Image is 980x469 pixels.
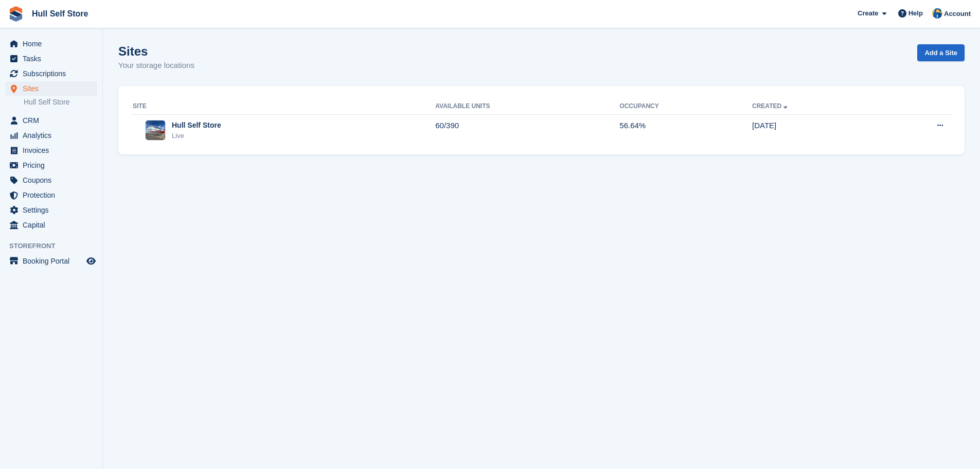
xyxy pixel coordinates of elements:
[24,97,97,107] a: Hull Self Store
[23,188,84,202] span: Protection
[23,113,84,128] span: CRM
[5,203,97,217] a: menu
[9,241,102,251] span: Storefront
[944,9,971,19] span: Account
[619,98,752,115] th: Occupancy
[752,114,879,146] td: [DATE]
[23,128,84,143] span: Analytics
[932,8,942,19] img: Hull Self Store
[85,255,97,267] a: Preview store
[435,114,619,146] td: 60/390
[908,8,923,19] span: Help
[858,8,878,19] span: Create
[23,173,84,187] span: Coupons
[23,254,84,268] span: Booking Portal
[23,143,84,158] span: Invoices
[5,173,97,187] a: menu
[131,98,435,115] th: Site
[5,113,97,128] a: menu
[435,98,619,115] th: Available Units
[5,37,97,51] a: menu
[28,5,92,22] a: Hull Self Store
[172,120,221,131] div: Hull Self Store
[23,158,84,172] span: Pricing
[5,218,97,232] a: menu
[5,143,97,158] a: menu
[5,81,97,96] a: menu
[146,120,165,140] img: Image of Hull Self Store site
[5,128,97,143] a: menu
[8,6,24,22] img: stora-icon-8386f47178a22dfd0bd8f6a31ec36ba5ce8667c1dd55bd0f319d3a0aa187defe.svg
[5,158,97,172] a: menu
[619,114,752,146] td: 56.64%
[23,218,84,232] span: Capital
[752,102,790,110] a: Created
[23,66,84,81] span: Subscriptions
[5,51,97,66] a: menu
[917,44,965,61] a: Add a Site
[5,188,97,202] a: menu
[5,66,97,81] a: menu
[23,37,84,51] span: Home
[172,131,221,141] div: Live
[23,81,84,96] span: Sites
[23,51,84,66] span: Tasks
[5,254,97,268] a: menu
[118,44,194,58] h1: Sites
[23,203,84,217] span: Settings
[118,60,194,72] p: Your storage locations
